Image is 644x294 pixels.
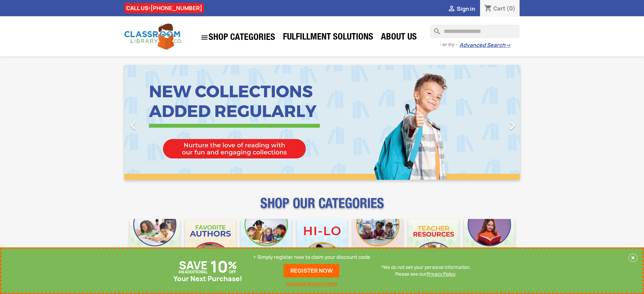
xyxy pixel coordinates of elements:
a: About Us [378,31,420,45]
img: CLC_Bulk_Mobile.jpg [130,219,180,269]
a: Previous [124,65,184,180]
i: search [430,25,438,33]
i:  [504,117,521,134]
span: (0) [506,5,516,12]
i: shopping_cart [484,5,492,13]
span: → [505,42,510,49]
p: SHOP OUR CATEGORIES [124,201,520,214]
a: [PHONE_NUMBER] [150,4,202,12]
img: CLC_Fiction_Nonfiction_Mobile.jpg [353,219,403,269]
a:  Sign in [448,5,475,13]
img: CLC_HiLo_Mobile.jpg [297,219,347,269]
span: Sign in [457,5,475,13]
img: CLC_Dyslexia_Mobile.jpg [464,219,515,269]
input: Search [430,25,520,38]
ul: Carousel container [124,65,520,180]
a: Next [460,65,520,180]
a: SHOP CATEGORIES [197,30,279,45]
img: CLC_Phonics_And_Decodables_Mobile.jpg [241,219,291,269]
a: Fulfillment Solutions [280,31,377,45]
span: - or try - [439,41,459,48]
i:  [125,117,142,134]
div: CALL US: [124,3,204,13]
span: Cart [493,5,505,12]
img: CLC_Teacher_Resources_Mobile.jpg [408,219,459,269]
img: Classroom Library Company [124,24,182,50]
i:  [200,33,209,42]
i:  [448,5,456,13]
a: Advanced Search→ [459,42,510,49]
img: CLC_Favorite_Authors_Mobile.jpg [185,219,236,269]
